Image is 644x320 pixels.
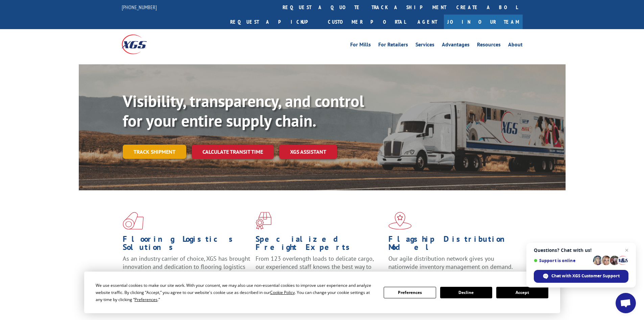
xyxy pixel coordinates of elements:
a: For Retailers [378,42,408,49]
span: Questions? Chat with us! [534,248,628,253]
img: xgs-icon-flagship-distribution-model-red [388,212,412,230]
a: [PHONE_NUMBER] [122,4,157,10]
h1: Specialized Freight Experts [256,235,383,255]
a: Customer Portal [323,15,411,29]
span: Support is online [534,258,591,263]
a: Request a pickup [225,15,323,29]
a: Join Our Team [444,15,523,29]
div: Cookie Consent Prompt [84,272,560,313]
a: Agent [411,15,444,29]
b: Visibility, transparency, and control for your entire supply chain. [123,90,364,131]
a: Advantages [442,42,470,49]
a: Services [415,42,434,49]
h1: Flagship Distribution Model [388,235,516,255]
button: Decline [440,287,492,298]
span: Our agile distribution network gives you nationwide inventory management on demand. [388,255,513,271]
a: Track shipment [123,145,186,159]
h1: Flooring Logistics Solutions [123,235,251,255]
a: About [508,42,523,49]
a: Resources [477,42,501,49]
span: Chat with XGS Customer Support [551,273,620,279]
img: xgs-icon-total-supply-chain-intelligence-red [123,212,144,230]
span: Close chat [623,246,631,254]
a: XGS ASSISTANT [279,145,337,159]
img: xgs-icon-focused-on-flooring-red [256,212,271,230]
p: From 123 overlength loads to delicate cargo, our experienced staff knows the best way to move you... [256,255,383,285]
span: Cookie Policy [270,290,295,295]
div: We use essential cookies to make our site work. With your consent, we may also use non-essential ... [96,282,376,303]
a: For Mills [350,42,371,49]
a: Calculate transit time [192,145,274,159]
button: Accept [496,287,548,298]
div: Chat with XGS Customer Support [534,270,628,283]
button: Preferences [384,287,436,298]
span: As an industry carrier of choice, XGS has brought innovation and dedication to flooring logistics... [123,255,250,279]
span: Preferences [135,297,158,302]
div: Open chat [616,293,636,313]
